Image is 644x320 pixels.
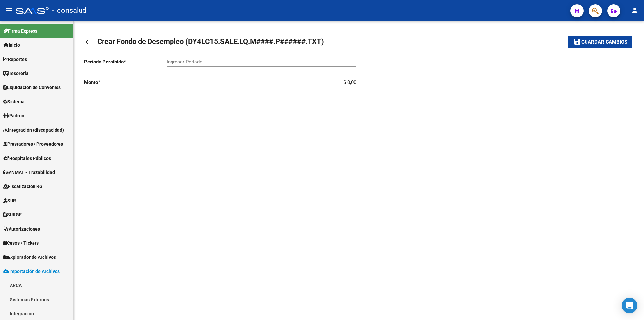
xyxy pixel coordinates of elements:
[622,298,637,313] div: Open Intercom Messenger
[3,126,64,134] span: Integración (discapacidad)
[3,211,22,218] span: SURGE
[3,239,39,247] span: Casos / Tickets
[5,6,13,14] mat-icon: menu
[3,225,40,233] span: Autorizaciones
[3,41,20,49] span: Inicio
[631,6,639,14] mat-icon: person
[581,39,627,45] span: Guardar cambios
[3,155,51,162] span: Hospitales Públicos
[3,112,24,119] span: Padrón
[84,38,92,46] mat-icon: arrow_back
[3,268,60,275] span: Importación de Archivos
[3,56,27,63] span: Reportes
[3,254,56,261] span: Explorador de Archivos
[3,183,43,190] span: Fiscalización RG
[3,98,25,105] span: Sistema
[97,37,324,46] span: Crear Fondo de Desempleo (DY4LC15.SALE.LQ.M####.P######.TXT)
[3,197,16,204] span: SUR
[84,58,167,65] p: Período Percibido
[3,140,63,148] span: Prestadores / Proveedores
[568,36,632,48] button: Guardar cambios
[3,169,55,176] span: ANMAT - Trazabilidad
[3,70,29,77] span: Tesorería
[573,38,581,46] mat-icon: save
[3,27,37,35] span: Firma Express
[3,84,61,91] span: Liquidación de Convenios
[52,3,86,18] span: - consalud
[84,79,167,86] p: Monto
